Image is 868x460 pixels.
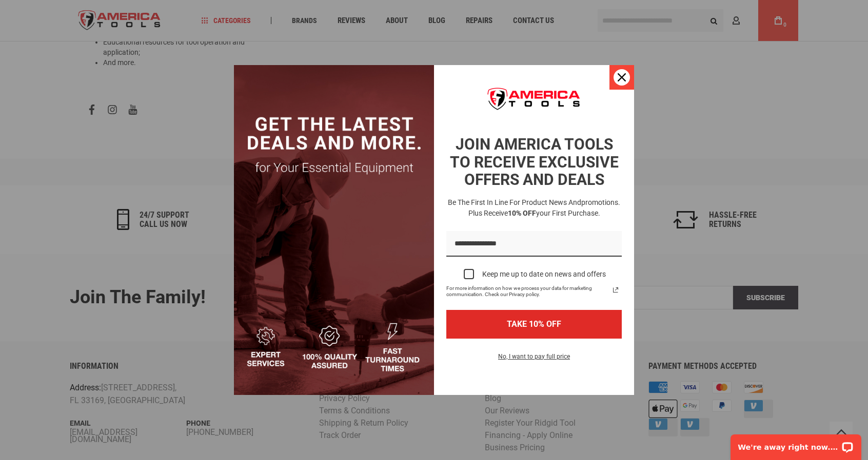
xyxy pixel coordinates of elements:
span: For more information on how we process your data for marketing communication. Check our Privacy p... [446,285,609,298]
svg: link icon [609,284,622,296]
iframe: LiveChat chat widget [724,428,868,460]
input: Email field [446,231,622,257]
span: promotions. Plus receive your first purchase. [468,198,621,217]
strong: 10% OFF [508,209,536,217]
strong: JOIN AMERICA TOOLS TO RECEIVE EXCLUSIVE OFFERS AND DEALS [450,135,619,189]
h3: Be the first in line for product news and [444,197,624,219]
svg: close icon [618,73,626,81]
button: Close [609,65,634,90]
a: Read our Privacy Policy [609,284,622,296]
button: No, I want to pay full price [490,351,578,368]
div: Keep me up to date on news and offers [482,270,606,279]
button: TAKE 10% OFF [446,310,622,338]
